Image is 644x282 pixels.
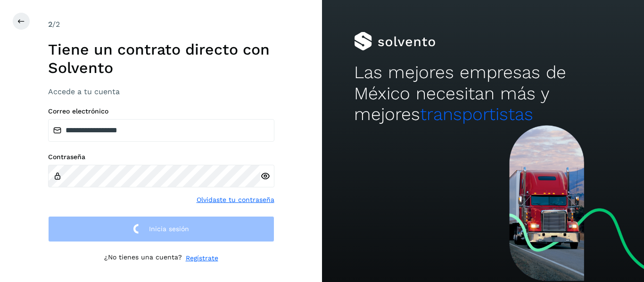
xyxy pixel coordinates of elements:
a: Olvidaste tu contraseña [197,195,274,205]
a: Regístrate [186,253,218,263]
h1: Tiene un contrato directo con Solvento [48,40,274,77]
span: transportistas [420,104,533,124]
h3: Accede a tu cuenta [48,87,274,96]
p: ¿No tienes una cuenta? [104,253,182,263]
label: Correo electrónico [48,107,274,115]
button: Inicia sesión [48,216,274,242]
span: Inicia sesión [149,226,189,232]
label: Contraseña [48,153,274,161]
h2: Las mejores empresas de México necesitan más y mejores [354,62,611,125]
